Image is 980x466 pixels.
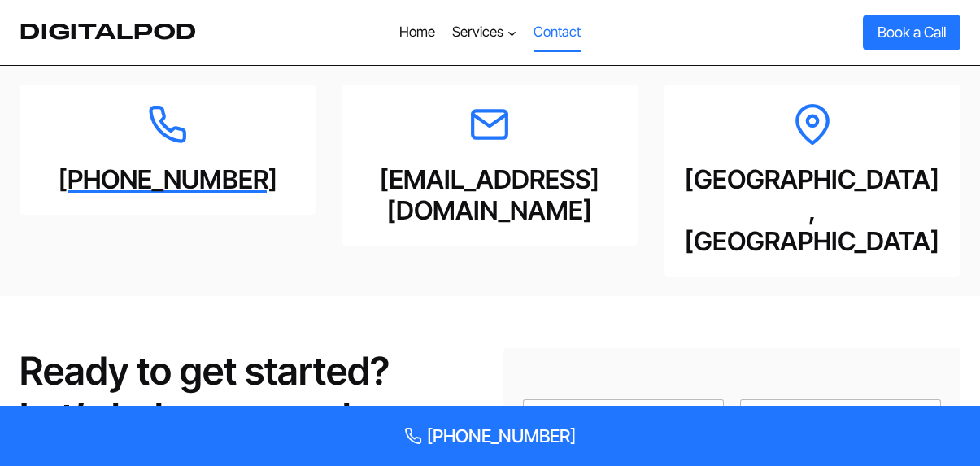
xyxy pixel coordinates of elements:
nav: Primary Navigation [391,13,589,52]
input: Last Name [740,399,941,434]
h2: [EMAIL_ADDRESS][DOMAIN_NAME] [361,164,618,226]
a: Home [391,13,443,52]
span: [PHONE_NUMBER] [427,425,576,446]
a: Services [443,13,525,52]
a: DigitalPod [20,20,197,45]
a: [PHONE_NUMBER] [39,164,296,195]
a: [PHONE_NUMBER] [20,425,960,446]
a: Book a Call [863,15,960,50]
span: Services [452,21,517,43]
input: First Name [523,399,724,434]
h2: [GEOGRAPHIC_DATA], [GEOGRAPHIC_DATA] [684,164,941,257]
a: Contact [525,13,589,52]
